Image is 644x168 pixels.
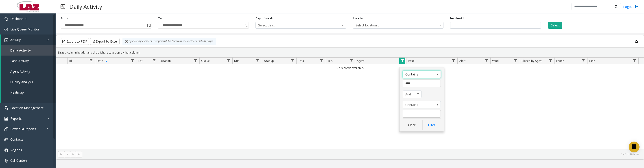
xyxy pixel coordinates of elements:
[255,16,273,20] label: Day of week
[56,64,644,72] td: No records available.
[492,59,499,63] span: Vend
[522,59,542,63] span: Closed by Agent
[10,38,21,42] span: Activity
[450,58,456,64] a: Issue Filter Menu
[122,38,216,45] div: By clicking Incident row you will be taken to the incident details page.
[234,59,239,63] span: Dur
[4,106,8,110] img: 'icon'
[10,69,30,73] span: Agent Activity
[192,58,199,64] a: Location Filter Menu
[10,158,28,163] span: Call Centers
[125,40,128,43] img: infoIcon.svg
[10,27,39,31] span: Live Queue Monitor
[403,71,441,78] span: Agent Filter Operators
[403,90,418,98] span: And
[348,58,354,64] a: Rec. Filter Menu
[635,4,638,9] img: logout
[403,90,421,98] span: Agent Filter Logic
[56,58,644,149] div: Data table
[97,59,103,63] span: Date
[4,138,8,142] img: 'icon'
[85,152,639,156] kendo-pager-info: 0 - 0 of 0 items
[403,101,433,108] span: Contains
[4,127,8,131] img: 'icon'
[4,17,8,21] img: 'icon'
[105,59,108,63] span: Sortable
[403,101,441,109] span: Agent Filter Operators
[138,59,142,63] span: Lot
[319,58,325,64] a: Total Filter Menu
[403,120,421,130] button: Clear
[10,116,22,121] span: Reports
[201,59,210,63] span: Queue
[10,80,33,84] span: Quality Analysis
[1,87,56,98] a: Heatmap
[353,16,365,20] label: Location
[459,59,465,63] span: Alert
[160,59,171,63] span: Location
[146,22,151,28] span: Toggle popup
[1,66,56,77] a: Agent Activity
[61,16,68,20] label: From
[623,4,638,9] a: Logout
[4,28,8,31] img: 'icon'
[1,56,56,66] a: Lane Activity
[130,58,136,64] a: Date Filter Menu
[403,71,433,78] span: Contains
[589,59,595,63] span: Lane
[90,38,120,45] button: Export to Excel
[244,22,249,28] span: Toggle popup
[256,22,328,28] span: Select day...
[10,90,24,95] span: Heatmap
[255,58,261,64] a: Dur Filter Menu
[4,149,8,152] img: 'icon'
[61,1,65,12] img: pageIcon
[10,127,36,131] span: Power BI Reports
[56,49,644,56] div: Drag a column header and drop it here to group by that column
[513,58,519,64] a: Vend Filter Menu
[10,106,44,110] span: Location Management
[327,59,333,63] span: Rec.
[1,45,56,56] a: Daily Activity
[399,58,405,64] a: Agent Filter Menu
[69,59,72,63] span: Id
[450,16,465,20] label: Incident Id
[403,80,441,87] input: Agent Filter
[10,17,26,21] span: Dashboard
[483,58,489,64] a: Alert Filter Menu
[1,77,56,87] a: Quality Analysis
[10,59,29,63] span: Lane Activity
[4,117,8,121] img: 'icon'
[151,58,157,64] a: Lot Filter Menu
[353,22,425,28] span: Select location...
[580,58,586,64] a: Phone Filter Menu
[4,38,8,42] img: 'icon'
[158,16,162,20] label: To
[67,1,104,12] h3: Daily Activity
[547,58,553,64] a: Closed by Agent Filter Menu
[225,58,231,64] a: Queue Filter Menu
[289,58,295,64] a: Wrapup Filter Menu
[4,159,8,163] img: 'icon'
[357,59,364,63] span: Agent
[1,34,56,45] a: Activity
[298,59,305,63] span: Total
[556,59,564,63] span: Phone
[10,148,22,152] span: Regions
[403,110,441,118] input: Agent Filter
[88,58,94,64] a: Id Filter Menu
[422,120,441,130] button: Filter
[631,58,637,64] a: Lane Filter Menu
[264,59,274,63] span: Wrapup
[10,48,31,52] span: Daily Activity
[408,59,415,63] span: Issue
[10,137,23,142] span: Contacts
[61,38,89,45] button: Export to PDF
[548,22,562,29] button: Select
